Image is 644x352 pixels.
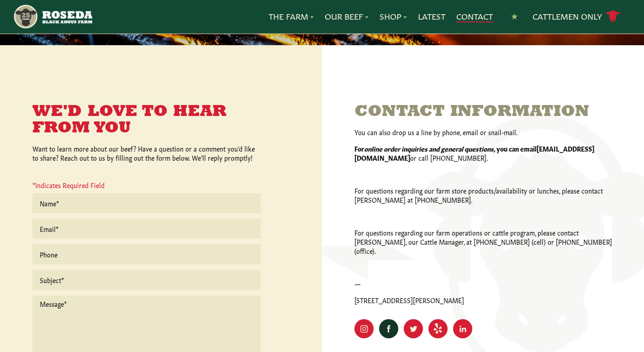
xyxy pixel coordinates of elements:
a: Visit Our Twitter Page [404,319,423,338]
a: Visit Our Facebook Page [379,319,398,338]
p: For questions regarding our farm store products/availability or lunches, please contact [PERSON_N... [354,186,612,204]
strong: [EMAIL_ADDRESS][DOMAIN_NAME] [354,144,594,162]
a: Visit Our Yelp Page [428,319,448,338]
a: Our Beef [325,11,369,22]
h3: Contact Information [354,104,612,120]
img: https://roseda.com/wp-content/uploads/2021/05/roseda-25-header.png [13,4,92,30]
p: [STREET_ADDRESS][PERSON_NAME] [354,295,612,305]
input: Email* [32,219,261,239]
a: Visit Our LinkedIn Page [453,319,472,338]
input: Subject* [32,270,261,290]
p: — [354,279,612,288]
a: Visit Our Instagram Page [354,319,374,338]
input: Phone [32,244,261,264]
p: You can also drop us a line by phone, email or snail-mail. [354,127,612,137]
a: The Farm [269,11,314,22]
h3: We'd Love to Hear From You [32,104,261,137]
p: For questions regarding our farm operations or cattle program, please contact [PERSON_NAME], our ... [354,228,612,255]
a: Cattlemen Only [533,9,620,25]
input: Name* [32,193,261,213]
a: Latest [418,11,445,22]
p: *Indicates Required Field [32,180,261,193]
a: Shop [380,11,407,22]
strong: For , you can email [354,144,537,153]
p: or call [PHONE_NUMBER]. [354,144,612,162]
a: Contact [456,11,493,22]
p: Want to learn more about our beef? Have a question or a comment you’d like to share? Reach out to... [32,144,261,162]
em: online order inquiries and general questions [364,144,494,153]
